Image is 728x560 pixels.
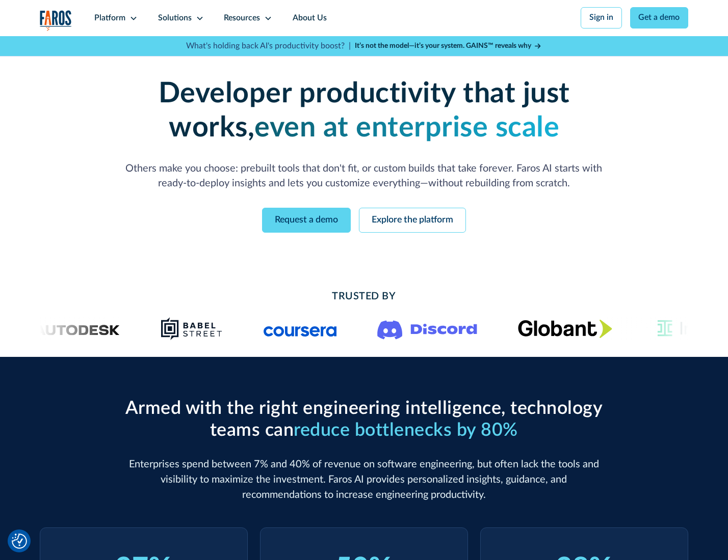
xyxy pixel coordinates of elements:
[94,12,125,24] div: Platform
[161,317,223,341] img: Babel Street logo png
[158,12,192,24] div: Solutions
[254,114,559,142] strong: even at enterprise scale
[121,457,607,502] p: Enterprises spend between 7% and 40% of revenue on software engineering, but often lack the tools...
[121,398,607,441] h2: Armed with the right engineering intelligence, technology teams can
[262,208,351,233] a: Request a demo
[355,41,542,51] a: It’s not the model—it’s your system. GAINS™ reveals why
[581,7,622,29] a: Sign in
[12,534,27,549] button: Cookie Settings
[224,12,260,24] div: Resources
[630,7,689,29] a: Get a demo
[40,10,72,31] img: Logo of the analytics and reporting company Faros.
[121,289,607,304] h2: Trusted By
[294,421,518,439] span: reduce bottlenecks by 80%
[359,208,466,233] a: Explore the platform
[121,161,607,192] p: Others make you choose: prebuilt tools that don't fit, or custom builds that take forever. Faros ...
[517,319,612,338] img: Globant's logo
[159,79,570,142] strong: Developer productivity that just works,
[355,42,531,49] strong: It’s not the model—it’s your system. GAINS™ reveals why
[263,321,336,337] img: Logo of the online learning platform Coursera.
[377,318,477,340] img: Logo of the communication platform Discord.
[12,534,27,549] img: Revisit consent button
[40,10,72,31] a: home
[186,40,351,52] p: What's holding back AI's productivity boost? |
